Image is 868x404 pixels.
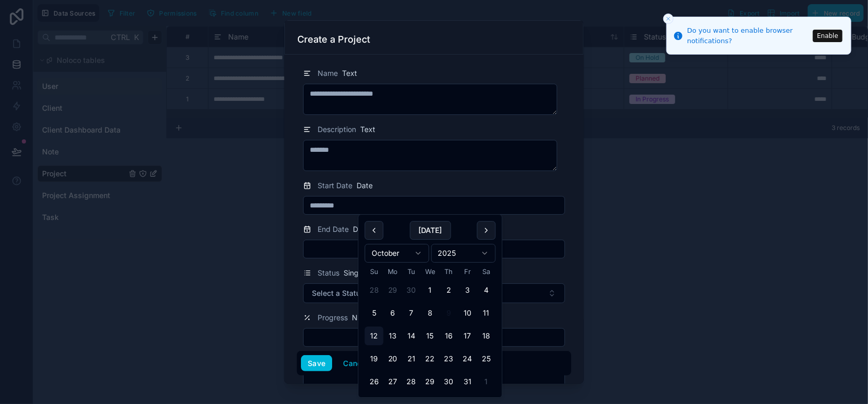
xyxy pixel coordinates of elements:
th: Wednesday [421,267,440,277]
span: Status [318,268,339,278]
button: Monday, October 20th, 2025 [384,349,402,368]
button: Thursday, October 2nd, 2025 [440,281,458,299]
button: Tuesday, October 28th, 2025 [402,372,421,391]
span: End Date [318,224,349,234]
button: Close toast [663,14,674,24]
button: Wednesday, October 15th, 2025 [421,327,440,345]
button: Sunday, October 19th, 2025 [365,349,384,368]
button: Thursday, October 9th, 2025, selected [440,304,458,322]
span: Date [357,180,373,191]
button: Enable [813,30,843,42]
span: Text [342,68,357,79]
button: Saturday, October 18th, 2025 [477,327,496,345]
button: Saturday, October 25th, 2025 [477,349,496,368]
button: Sunday, September 28th, 2025 [365,281,384,299]
button: Tuesday, October 21st, 2025 [402,349,421,368]
th: Sunday [365,267,384,277]
button: Thursday, October 23rd, 2025 [440,349,458,368]
table: October 2025 [365,267,496,391]
span: Date [353,224,369,234]
span: Single option select [344,268,410,278]
button: Monday, October 27th, 2025 [384,372,402,391]
button: Tuesday, October 14th, 2025 [402,327,421,345]
button: Saturday, October 4th, 2025 [477,281,496,299]
button: Wednesday, October 1st, 2025 [421,281,440,299]
button: Tuesday, October 7th, 2025 [402,304,421,322]
span: Progress [318,312,348,323]
button: Cancel [336,355,375,372]
button: Tuesday, September 30th, 2025 [402,281,421,299]
span: Name [318,68,338,79]
span: Number (Decimal) [352,312,414,323]
button: Monday, October 6th, 2025 [384,304,402,322]
button: Friday, October 3rd, 2025 [458,281,477,299]
button: Friday, October 24th, 2025 [458,349,477,368]
button: Wednesday, October 29th, 2025 [421,372,440,391]
button: Wednesday, October 8th, 2025 [421,304,440,322]
span: Select a Status [312,288,364,298]
button: Friday, October 10th, 2025 [458,304,477,322]
h3: Create a Project [297,33,370,46]
button: Select Button [303,283,565,303]
th: Friday [458,267,477,277]
span: Description [318,124,356,135]
th: Tuesday [402,267,421,277]
span: Text [360,124,375,135]
div: Do you want to enable browser notifications? [687,25,810,46]
button: Thursday, October 30th, 2025 [440,372,458,391]
button: [DATE] [410,221,451,240]
th: Saturday [477,267,496,277]
button: Wednesday, October 22nd, 2025 [421,349,440,368]
button: Thursday, October 16th, 2025 [440,327,458,345]
th: Monday [384,267,402,277]
button: Saturday, November 1st, 2025 [477,372,496,391]
button: Friday, October 17th, 2025 [458,327,477,345]
th: Thursday [440,267,458,277]
button: Monday, September 29th, 2025 [384,281,402,299]
button: Today, Sunday, October 12th, 2025 [365,327,384,345]
button: Saturday, October 11th, 2025 [477,304,496,322]
button: Sunday, October 5th, 2025 [365,304,384,322]
button: Monday, October 13th, 2025 [384,327,402,345]
button: Friday, October 31st, 2025 [458,372,477,391]
span: Start Date [318,180,352,191]
button: Save [301,355,332,372]
button: Sunday, October 26th, 2025 [365,372,384,391]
